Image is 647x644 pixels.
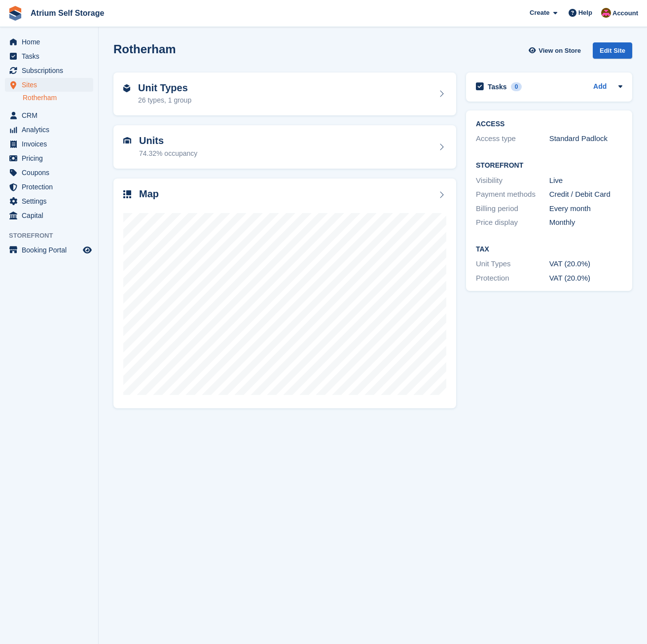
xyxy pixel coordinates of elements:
[5,123,93,137] a: menu
[138,82,191,94] h2: Unit Types
[601,8,611,18] img: Mark Rhodes
[612,8,638,18] span: Account
[476,133,549,144] div: Access type
[476,258,549,270] div: Unit Types
[476,273,549,284] div: Protection
[549,175,623,186] div: Live
[476,189,549,200] div: Payment methods
[5,209,93,222] a: menu
[476,203,549,215] div: Billing period
[22,35,81,49] span: Home
[549,273,623,284] div: VAT (20.0%)
[138,95,191,106] div: 26 types, 1 group
[22,243,81,257] span: Booking Portal
[5,166,93,179] a: menu
[139,148,197,159] div: 74.32% occupancy
[488,82,507,91] h2: Tasks
[123,84,130,92] img: unit-type-icn-2b2737a686de81e16bb02015468b77c625bbabd49415b5ef34ead5e3b44a266d.svg
[476,175,549,186] div: Visibility
[549,217,623,228] div: Monthly
[139,135,197,146] h2: Units
[5,78,93,92] a: menu
[22,209,81,222] span: Capital
[593,81,607,93] a: Add
[593,42,632,63] a: Edit Site
[22,137,81,151] span: Invoices
[113,179,456,409] a: Map
[22,108,81,122] span: CRM
[5,49,93,63] a: menu
[123,190,131,198] img: map-icn-33ee37083ee616e46c38cad1a60f524a97daa1e2b2c8c0bc3eb3415660979fc1.svg
[22,151,81,165] span: Pricing
[530,8,549,18] span: Create
[22,123,81,137] span: Analytics
[113,125,456,169] a: Units 74.32% occupancy
[511,82,522,91] div: 0
[9,231,98,241] span: Storefront
[22,49,81,63] span: Tasks
[23,93,93,103] a: Rotherham
[22,194,81,208] span: Settings
[113,72,456,116] a: Unit Types 26 types, 1 group
[5,64,93,77] a: menu
[527,42,585,59] a: View on Store
[5,151,93,165] a: menu
[139,188,159,200] h2: Map
[8,6,23,21] img: stora-icon-8386f47178a22dfd0bd8f6a31ec36ba5ce8667c1dd55bd0f319d3a0aa187defe.svg
[22,180,81,194] span: Protection
[5,108,93,122] a: menu
[549,133,623,144] div: Standard Padlock
[5,194,93,208] a: menu
[22,64,81,77] span: Subscriptions
[476,246,622,253] h2: Tax
[5,180,93,194] a: menu
[593,42,632,59] div: Edit Site
[476,217,549,228] div: Price display
[5,243,93,257] a: menu
[113,42,176,56] h2: Rotherham
[549,189,623,200] div: Credit / Debit Card
[123,137,131,144] img: unit-icn-7be61d7bf1b0ce9d3e12c5938cc71ed9869f7b940bace4675aadf7bd6d80202e.svg
[549,258,623,270] div: VAT (20.0%)
[539,46,581,56] span: View on Store
[81,244,93,256] a: Preview store
[5,137,93,151] a: menu
[549,203,623,215] div: Every month
[476,162,622,170] h2: Storefront
[22,78,81,92] span: Sites
[5,35,93,49] a: menu
[476,120,622,128] h2: ACCESS
[22,166,81,179] span: Coupons
[578,8,592,18] span: Help
[27,5,108,21] a: Atrium Self Storage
